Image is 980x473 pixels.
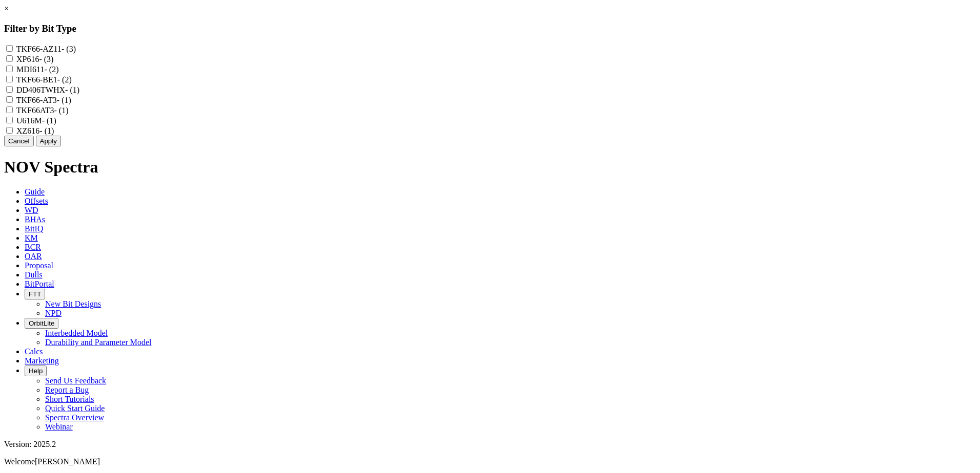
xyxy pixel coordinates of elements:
[57,75,72,84] span: - (2)
[25,187,45,196] span: Guide
[16,85,79,94] label: DD406TWHX
[25,206,38,214] span: WD
[16,75,72,84] label: TKF66-BE1
[45,376,106,385] a: Send Us Feedback
[65,85,79,94] span: - (1)
[25,279,54,288] span: BitPortal
[25,224,43,233] span: BitIQ
[16,126,54,135] label: XZ616
[39,55,53,63] span: - (3)
[25,270,43,279] span: Dulls
[25,347,43,356] span: Calcs
[4,158,976,177] h1: NOV Spectra
[36,136,61,146] button: Apply
[45,338,152,347] a: Durability and Parameter Model
[45,309,62,317] a: NPD
[45,329,108,337] a: Interbedded Model
[4,440,976,449] div: Version: 2025.2
[54,106,69,115] span: - (1)
[29,367,43,375] span: Help
[45,385,89,394] a: Report a Bug
[16,55,53,63] label: XP616
[57,96,71,104] span: - (1)
[45,65,59,74] span: - (2)
[45,299,101,308] a: New Bit Designs
[16,96,71,104] label: TKF66-AT3
[25,252,42,261] span: OAR
[45,413,104,422] a: Spectra Overview
[29,319,54,327] span: OrbitLite
[45,422,73,431] a: Webinar
[4,136,34,146] button: Cancel
[16,106,69,115] label: TKF66AT3
[25,243,41,251] span: BCR
[4,4,9,13] a: ×
[25,356,59,365] span: Marketing
[16,45,76,53] label: TKF66-AZ11
[4,457,976,466] p: Welcome
[16,116,56,125] label: U616M
[62,45,76,53] span: - (3)
[25,215,45,224] span: BHAs
[45,404,105,413] a: Quick Start Guide
[45,395,94,403] a: Short Tutorials
[35,457,100,466] span: [PERSON_NAME]
[4,23,976,34] h3: Filter by Bit Type
[42,116,56,125] span: - (1)
[25,261,53,270] span: Proposal
[25,197,48,205] span: Offsets
[39,126,54,135] span: - (1)
[16,65,59,74] label: MDI611
[25,233,38,242] span: KM
[29,290,41,298] span: FTT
